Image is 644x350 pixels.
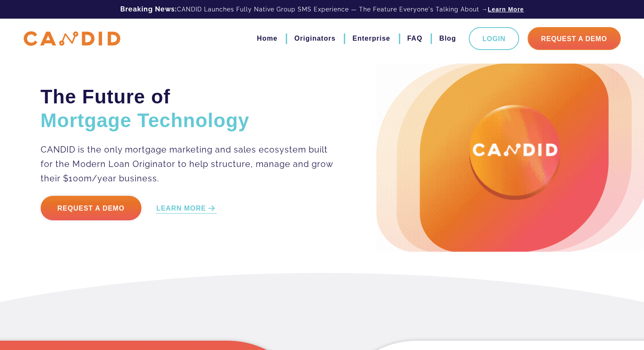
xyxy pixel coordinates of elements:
[120,5,177,13] b: Breaking News:
[488,5,524,14] a: Learn More
[294,31,335,46] a: Originators
[41,142,334,186] p: CANDID is the only mortgage marketing and sales ecosystem built for the Modern Loan Originator to...
[352,31,390,46] a: Enterprise
[41,109,250,131] span: Mortgage Technology
[257,31,277,46] a: Home
[41,85,334,132] h2: The Future of
[528,27,621,50] a: Request A Demo
[439,31,456,46] a: Blog
[469,27,519,50] a: Login
[407,31,423,46] a: FAQ
[24,31,120,46] img: CANDID APP
[41,196,142,220] a: Request a Demo
[156,204,217,214] a: LEARN MORE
